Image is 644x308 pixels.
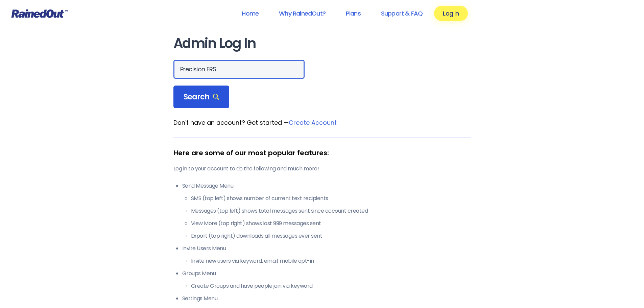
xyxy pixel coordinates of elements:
li: Groups Menu [182,269,471,290]
a: Create Account [289,118,337,127]
a: Log In [434,6,468,21]
li: Messages (top left) shows total messages sent since account created [191,207,471,215]
li: Create Groups and have people join via keyword [191,282,471,290]
p: Log in to your account to do the following and much more! [173,165,471,173]
input: Search Orgs… [173,60,305,79]
li: Invite new users via keyword, email, mobile opt-in [191,257,471,265]
li: SMS (top left) shows number of current text recipients [191,194,471,203]
a: Support & FAQ [372,6,431,21]
a: Why RainedOut? [270,6,334,21]
span: Search [184,92,219,102]
li: View More (top right) shows last 999 messages sent [191,219,471,228]
div: Here are some of our most popular features: [173,148,471,158]
li: Export (top right) downloads all messages ever sent [191,232,471,240]
a: Plans [337,6,369,21]
div: Search [173,86,230,109]
h1: Admin Log In [173,36,471,51]
li: Invite Users Menu [182,244,471,265]
a: Home [233,6,267,21]
li: Send Message Menu [182,182,471,240]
